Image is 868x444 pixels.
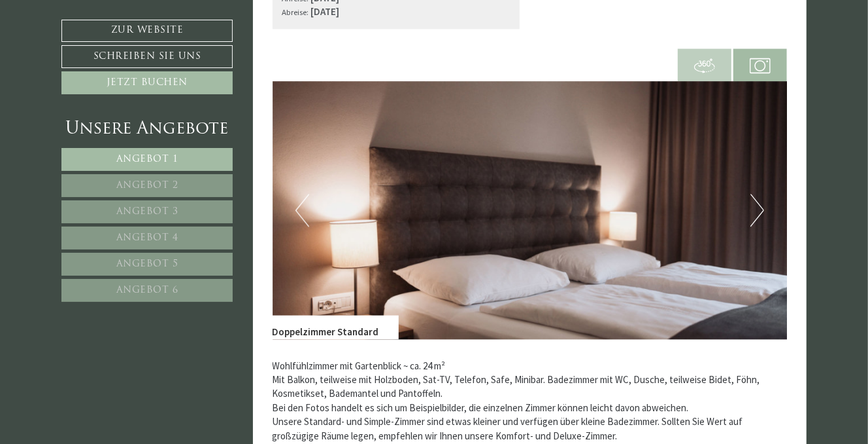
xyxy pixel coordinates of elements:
[116,286,178,295] span: Angebot 6
[116,207,178,217] span: Angebot 3
[694,55,715,76] img: 360-grad.svg
[116,155,178,164] span: Angebot 1
[273,315,399,339] div: Doppelzimmer Standard
[273,81,788,339] img: image
[61,71,233,94] a: Jetzt buchen
[61,45,233,68] a: Schreiben Sie uns
[20,37,186,47] div: Montis – Active Nature Spa
[116,233,178,243] span: Angebot 4
[10,35,193,72] div: Guten Tag, wie können wir Ihnen helfen?
[116,181,178,191] span: Angebot 2
[282,7,309,17] small: Abreise:
[61,20,233,42] a: Zur Website
[750,194,764,227] button: Next
[20,61,186,69] small: 17:26
[236,10,280,31] div: [DATE]
[61,117,233,141] div: Unsere Angebote
[750,55,771,76] img: camera.svg
[295,194,309,227] button: Previous
[116,259,178,269] span: Angebot 5
[311,5,340,18] b: [DATE]
[430,345,515,368] button: Senden
[273,359,788,443] p: Wohlfühlzimmer mit Gartenblick ~ ca. 24 m² Mit Balkon, teilweise mit Holzboden, Sat-TV, Telefon, ...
